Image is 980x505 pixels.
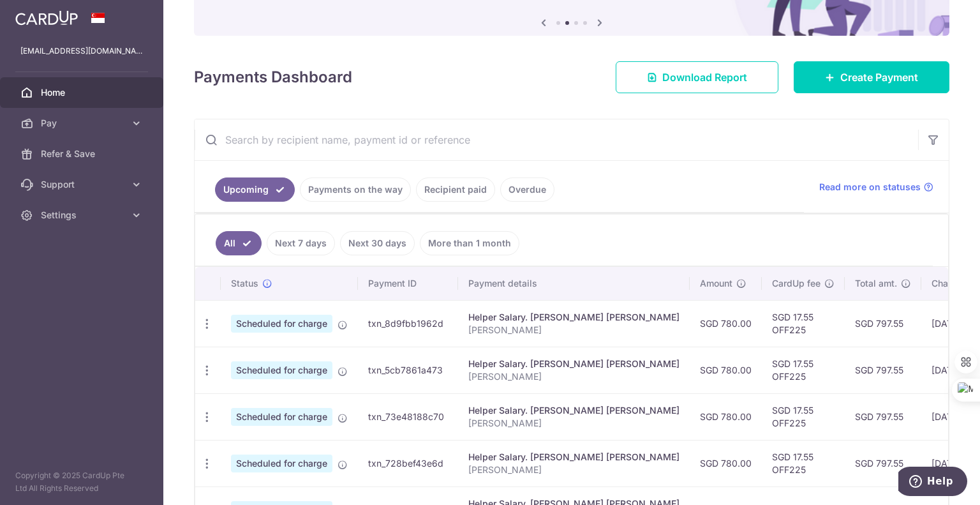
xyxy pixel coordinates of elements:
span: Refer & Save [41,147,125,160]
a: All [216,231,262,255]
a: Overdue [500,177,554,202]
td: txn_73e48188c70 [358,393,458,440]
td: SGD 780.00 [690,347,762,393]
a: Read more on statuses [819,181,933,193]
a: Download Report [616,61,778,93]
span: Status [231,277,258,290]
td: SGD 797.55 [845,393,921,440]
td: txn_8d9fbb1962d [358,300,458,347]
td: SGD 17.55 OFF225 [762,393,845,440]
span: Scheduled for charge [231,455,332,472]
span: Create Payment [840,70,918,85]
span: Scheduled for charge [231,361,332,379]
p: [PERSON_NAME] [468,324,679,336]
td: SGD 17.55 OFF225 [762,440,845,486]
td: SGD 17.55 OFF225 [762,300,845,347]
td: SGD 797.55 [845,440,921,486]
div: Helper Salary. [PERSON_NAME] [PERSON_NAME] [468,451,679,464]
p: [EMAIL_ADDRESS][DOMAIN_NAME] [20,45,143,57]
a: Next 30 days [340,231,415,255]
img: CardUp [15,10,78,26]
a: Next 7 days [267,231,335,255]
a: Recipient paid [416,177,495,202]
a: Create Payment [794,61,949,93]
p: [PERSON_NAME] [468,370,679,383]
div: Helper Salary. [PERSON_NAME] [PERSON_NAME] [468,358,679,370]
a: Payments on the way [300,177,411,202]
iframe: Opens a widget where you can find more information [898,467,967,499]
span: Scheduled for charge [231,315,332,333]
span: Pay [41,117,125,130]
div: Helper Salary. [PERSON_NAME] [PERSON_NAME] [468,311,679,324]
a: More than 1 month [420,231,519,255]
td: txn_5cb7861a473 [358,347,458,393]
td: SGD 797.55 [845,300,921,347]
td: SGD 17.55 OFF225 [762,347,845,393]
td: SGD 797.55 [845,347,921,393]
span: Total amt. [855,277,897,290]
span: Amount [700,277,732,290]
input: Search by recipient name, payment id or reference [195,119,918,160]
td: SGD 780.00 [690,440,762,486]
span: Support [41,178,125,191]
div: Helper Salary. [PERSON_NAME] [PERSON_NAME] [468,404,679,417]
th: Payment ID [358,267,458,300]
span: Read more on statuses [819,181,921,193]
p: [PERSON_NAME] [468,417,679,430]
th: Payment details [458,267,690,300]
span: Scheduled for charge [231,408,332,426]
span: Download Report [662,70,747,85]
span: Settings [41,209,125,222]
a: Upcoming [215,177,295,202]
p: [PERSON_NAME] [468,464,679,476]
span: Home [41,86,125,99]
h4: Payments Dashboard [194,66,352,89]
td: SGD 780.00 [690,393,762,440]
td: txn_728bef43e6d [358,440,458,486]
span: CardUp fee [772,277,820,290]
td: SGD 780.00 [690,300,762,347]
